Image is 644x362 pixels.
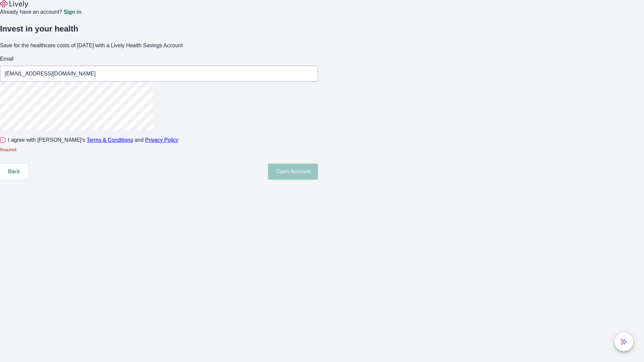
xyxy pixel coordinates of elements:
[63,9,81,15] a: Sign in
[621,339,627,345] svg: Lively AI Assistant
[8,136,178,144] span: I agree with [PERSON_NAME]’s and
[145,137,179,143] a: Privacy Policy
[614,333,633,351] button: chat
[87,137,133,143] a: Terms & Conditions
